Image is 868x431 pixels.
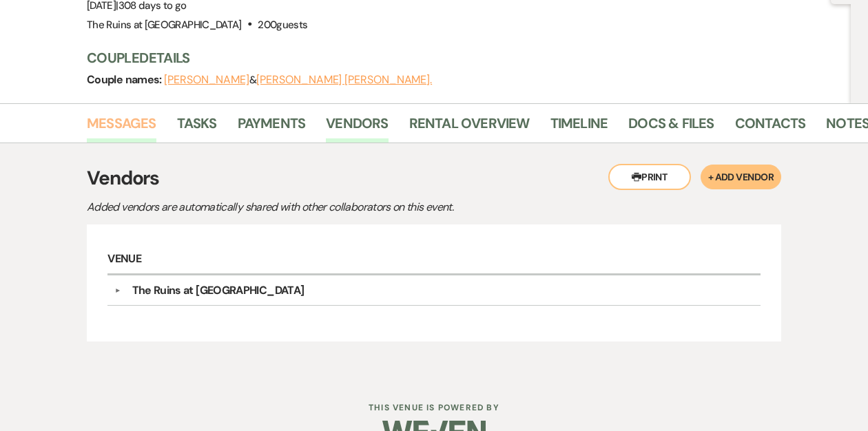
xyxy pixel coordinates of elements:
a: Contacts [735,112,806,143]
h6: Venue [107,245,761,275]
a: Rental Overview [409,112,530,143]
a: Docs & Files [628,112,714,143]
p: Added vendors are automatically shared with other collaborators on this event. [87,198,569,216]
a: Vendors [326,112,388,143]
a: Tasks [177,112,217,143]
button: Print [608,164,691,190]
h3: Couple Details [87,48,837,67]
button: [PERSON_NAME] [164,74,249,85]
a: Payments [238,112,306,143]
button: ▼ [110,287,126,294]
a: Messages [87,112,156,143]
button: + Add Vendor [701,165,781,189]
div: The Ruins at [GEOGRAPHIC_DATA] [132,282,304,299]
button: [PERSON_NAME] [PERSON_NAME]. [256,74,432,85]
span: 200 guests [258,18,307,32]
h3: Vendors [87,164,781,193]
span: The Ruins at [GEOGRAPHIC_DATA] [87,18,242,32]
span: Couple names: [87,72,164,87]
span: & [164,73,432,87]
a: Timeline [550,112,608,143]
